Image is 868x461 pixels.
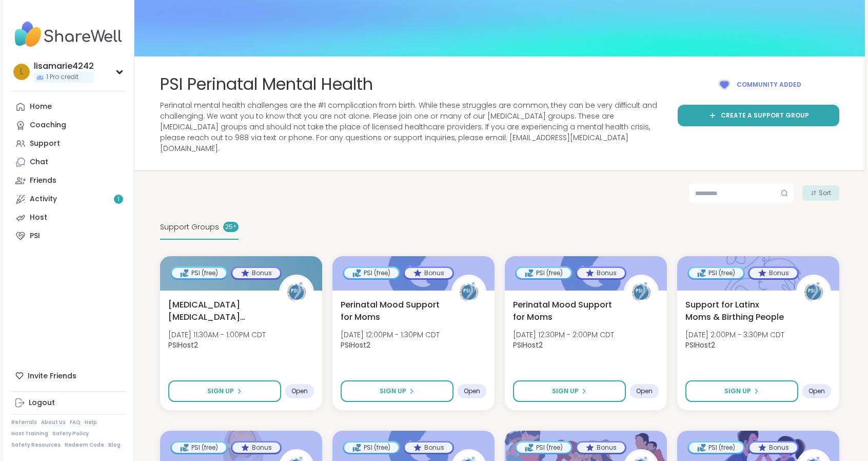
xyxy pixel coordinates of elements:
[341,380,453,402] button: Sign Up
[517,443,571,453] div: PSI (free)
[625,276,657,308] img: PSIHost2
[70,419,81,426] a: FAQ
[513,299,613,323] span: Perinatal Mood Support for Moms
[11,153,126,171] a: Chat
[636,387,653,395] span: Open
[232,443,280,453] div: Bonus
[685,299,785,323] span: Support for Latinx Moms & Birthing People
[685,380,798,402] button: Sign Up
[46,73,78,82] span: 1 Pro credit
[798,276,830,308] img: PSIHost2
[30,176,56,186] div: Friends
[160,222,219,233] span: Support Groups
[11,190,126,208] a: Activity1
[344,268,399,278] div: PSI (free)
[341,330,440,340] span: [DATE] 12:00PM - 1:30PM CDT
[685,340,715,350] b: PSIHost2
[207,387,234,396] span: Sign Up
[168,299,268,323] span: [MEDICAL_DATA] [MEDICAL_DATA] Support
[11,367,126,385] div: Invite Friends
[233,222,236,232] pre: +
[464,387,480,395] span: Open
[281,276,312,308] img: PSIHost2
[85,419,97,426] a: Help
[678,73,839,97] button: Community added
[168,330,266,340] span: [DATE] 11:30AM - 1:00PM CDT
[11,419,37,426] a: Referrals
[380,387,406,396] span: Sign Up
[749,268,797,278] div: Bonus
[724,387,751,396] span: Sign Up
[30,231,40,241] div: PSI
[11,394,126,412] a: Logout
[819,188,831,198] span: Sort
[685,330,784,340] span: [DATE] 2:00PM - 3:30PM CDT
[344,443,399,453] div: PSI (free)
[453,276,485,308] img: PSIHost2
[223,222,239,232] div: 25
[65,441,104,449] a: Redeem Code
[517,268,571,278] div: PSI (free)
[172,268,226,278] div: PSI (free)
[11,135,126,153] a: Support
[30,120,66,130] div: Coaching
[160,73,373,96] span: PSI Perinatal Mental Health
[405,268,452,278] div: Bonus
[30,139,60,149] div: Support
[11,16,126,52] img: ShareWell Nav Logo
[513,380,626,402] button: Sign Up
[291,387,308,395] span: Open
[232,268,280,278] div: Bonus
[577,268,625,278] div: Bonus
[168,340,198,350] b: PSIHost2
[34,61,94,72] div: lisamarie4242
[749,443,797,453] div: Bonus
[11,116,126,135] a: Coaching
[341,340,370,350] b: PSIHost2
[513,330,614,340] span: [DATE] 12:30PM - 2:00PM CDT
[341,299,440,323] span: Perinatal Mood Support for Moms
[30,102,52,112] div: Home
[41,419,66,426] a: About Us
[108,441,121,449] a: Blog
[808,387,825,395] span: Open
[11,171,126,190] a: Friends
[11,208,126,227] a: Host
[11,98,126,116] a: Home
[30,194,57,204] div: Activity
[11,430,48,437] a: Host Training
[11,441,61,449] a: Safety Resources
[168,380,281,402] button: Sign Up
[29,398,55,408] div: Logout
[513,340,543,350] b: PSIHost2
[117,195,120,204] span: 1
[737,80,801,89] span: Community added
[160,100,665,154] span: Perinatal mental health challenges are the #1 complication from birth. While these struggles are ...
[52,430,89,437] a: Safety Policy
[577,443,625,453] div: Bonus
[172,443,226,453] div: PSI (free)
[30,213,47,223] div: Host
[30,157,48,167] div: Chat
[20,65,24,79] span: l
[689,443,743,453] div: PSI (free)
[11,227,126,245] a: PSI
[678,105,839,126] a: Create a support group
[721,111,809,120] span: Create a support group
[689,268,743,278] div: PSI (free)
[405,443,452,453] div: Bonus
[552,387,579,396] span: Sign Up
